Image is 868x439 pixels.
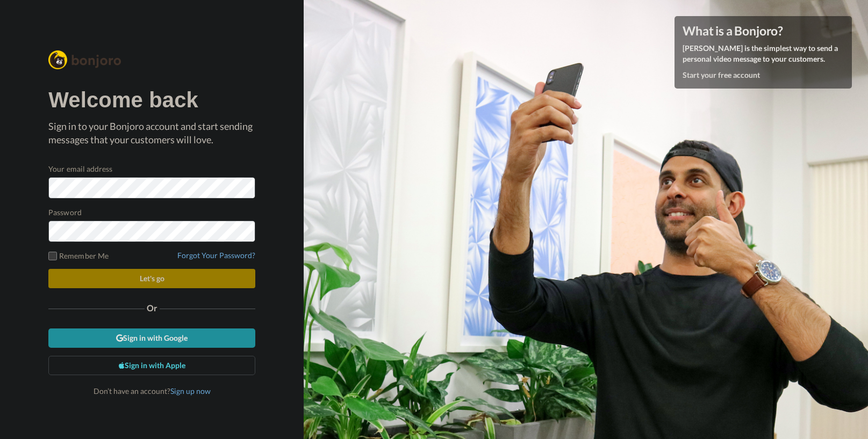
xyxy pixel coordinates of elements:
[48,207,82,218] label: Password
[177,251,255,260] a: Forgot Your Password?
[140,274,164,283] span: Let's go
[48,356,255,375] a: Sign in with Apple
[48,163,112,174] label: Your email address
[145,304,160,312] span: Or
[683,43,844,64] p: [PERSON_NAME] is the simplest way to send a personal video message to your customers.
[170,386,211,396] a: Sign up now
[48,269,255,288] button: Let's go
[48,328,255,348] a: Sign in with Google
[48,120,255,147] p: Sign in to your Bonjoro account and start sending messages that your customers will love.
[48,252,57,260] input: Remember Me
[683,70,760,79] a: Start your free account
[94,386,211,396] span: Don’t have an account?
[683,24,844,38] h4: What is a Bonjoro?
[48,88,255,112] h1: Welcome back
[48,250,109,261] label: Remember Me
